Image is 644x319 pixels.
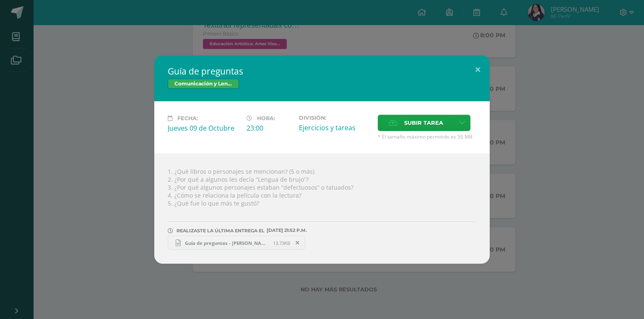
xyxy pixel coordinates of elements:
[404,115,443,131] span: Subir tarea
[168,236,305,250] a: Guía de preguntas - [PERSON_NAME].docx 13.73KB
[265,230,307,231] span: [DATE] 21:52 P.M.
[168,65,476,77] h2: Guía de preguntas
[466,55,490,84] button: Close (Esc)
[168,123,240,133] div: Jueves 09 de Octubre
[181,240,273,246] span: Guía de preguntas - [PERSON_NAME].docx
[168,79,239,89] span: Comunicación y Lenguaje, Idioma Español
[154,154,490,264] div: 1. ¿Qué libros o personajes se mencionan? (5 o más) 2. ¿Por qué a algunos les decía “Lengua de br...
[247,123,292,133] div: 23:00
[299,123,371,132] div: Ejercicios y tareas
[177,115,198,121] span: Fecha:
[291,238,305,247] span: Remover entrega
[257,115,275,121] span: Hora:
[177,228,265,234] span: REALIZASTE LA ÚLTIMA ENTREGA EL
[273,240,290,246] span: 13.73KB
[299,115,371,121] label: División:
[378,133,476,140] span: * El tamaño máximo permitido es 50 MB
